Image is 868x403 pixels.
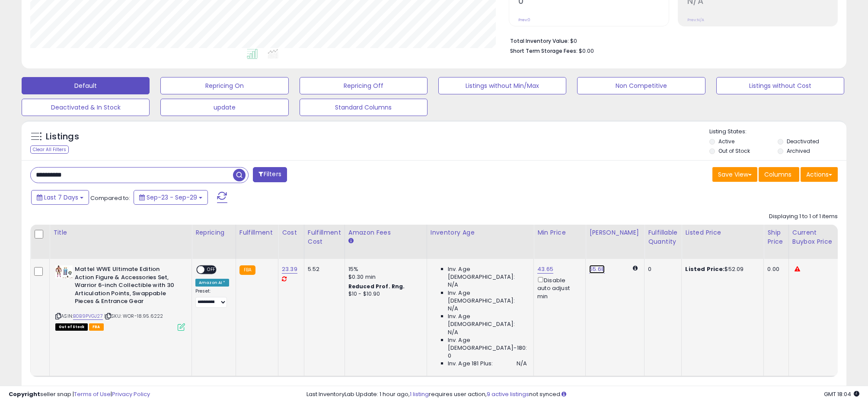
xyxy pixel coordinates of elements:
[589,228,641,237] div: [PERSON_NAME]
[160,99,288,116] button: update
[239,228,274,237] div: Fulfillment
[300,99,428,116] button: Standard Columns
[53,228,188,237] div: Title
[718,138,734,145] label: Active
[112,390,150,398] a: Privacy Policy
[9,390,150,399] div: seller snap | |
[448,329,458,336] span: N/A
[577,77,705,94] button: Non Competitive
[448,305,458,313] span: N/A
[195,279,229,287] div: Amazon AI *
[448,313,527,328] span: Inv. Age [DEMOGRAPHIC_DATA]:
[410,390,429,398] a: 1 listing
[579,47,594,55] span: $0.00
[712,167,757,182] button: Save View
[648,228,678,246] div: Fulfillable Quantity
[510,47,578,55] b: Short Term Storage Fees:
[348,237,354,245] small: Amazon Fees.
[195,228,232,237] div: Repricing
[759,167,799,182] button: Columns
[22,99,150,116] button: Deactivated & In Stock
[716,77,844,94] button: Listings without Cost
[448,360,493,368] span: Inv. Age 181 Plus:
[306,390,859,399] div: Last InventoryLab Update: 1 hour ago, requires user action, not synced.
[134,190,208,205] button: Sep-23 - Sep-29
[510,35,831,45] li: $0
[685,265,757,273] div: $52.09
[687,17,704,23] small: Prev: N/A
[89,323,104,331] span: FBA
[160,77,288,94] button: Repricing On
[30,145,69,154] div: Clear All Filters
[308,228,341,246] div: Fulfillment Cost
[438,77,566,94] button: Listings without Min/Max
[204,266,218,274] span: OFF
[74,390,111,398] a: Terms of Use
[348,290,420,298] div: $10 - $10.90
[104,313,163,319] span: | SKU: WOR-18.95.6222
[253,167,287,182] button: Filters
[448,265,527,281] span: Inv. Age [DEMOGRAPHIC_DATA]:
[787,147,810,155] label: Archived
[517,360,527,368] span: N/A
[73,313,103,320] a: B0B9PVGJ27
[589,265,605,274] a: 55.68
[55,265,185,329] div: ASIN:
[767,228,785,246] div: Ship Price
[90,194,130,202] span: Compared to:
[431,228,530,237] div: Inventory Age
[448,281,458,289] span: N/A
[801,167,838,182] button: Actions
[147,193,197,202] span: Sep-23 - Sep-29
[510,37,569,45] b: Total Inventory Value:
[44,193,78,202] span: Last 7 Days
[448,336,527,352] span: Inv. Age [DEMOGRAPHIC_DATA]-180:
[537,228,582,237] div: Min Price
[685,228,760,237] div: Listed Price
[239,265,255,275] small: FBA
[348,273,420,281] div: $0.30 min
[537,265,553,274] a: 43.65
[348,265,420,273] div: 15%
[685,265,724,273] b: Listed Price:
[282,265,297,274] a: 23.39
[348,228,423,237] div: Amazon Fees
[824,390,859,398] span: 2025-10-7 18:04 GMT
[448,352,451,360] span: 0
[648,265,675,273] div: 0
[31,190,89,205] button: Last 7 Days
[767,265,782,273] div: 0.00
[787,138,819,145] label: Deactivated
[75,265,180,308] b: Mattel WWE Ultimate Edition Action Figure & Accessories Set, Warrior 6-inch Collectible with 30 A...
[718,147,750,155] label: Out of Stock
[537,275,579,300] div: Disable auto adjust min
[282,228,300,237] div: Cost
[300,77,428,94] button: Repricing Off
[348,283,405,290] b: Reduced Prof. Rng.
[764,170,791,179] span: Columns
[308,265,338,273] div: 5.52
[55,323,88,331] span: All listings that are currently out of stock and unavailable for purchase on Amazon
[709,128,846,136] p: Listing States:
[9,390,40,398] strong: Copyright
[55,265,73,278] img: 41OKkWKIqqL._SL40_.jpg
[769,213,838,221] div: Displaying 1 to 1 of 1 items
[195,288,229,308] div: Preset:
[792,228,837,246] div: Current Buybox Price
[448,289,527,305] span: Inv. Age [DEMOGRAPHIC_DATA]:
[487,390,529,398] a: 9 active listings
[46,131,79,143] h5: Listings
[518,17,530,23] small: Prev: 0
[22,77,150,94] button: Default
